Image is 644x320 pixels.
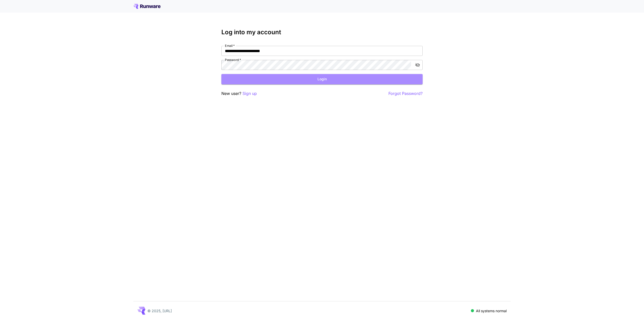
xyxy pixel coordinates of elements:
[413,60,422,69] button: toggle password visibility
[388,90,423,97] button: Forgot Password?
[243,90,257,97] button: Sign up
[221,90,257,97] p: New user?
[476,308,507,313] p: All systems normal
[221,29,423,36] h3: Log into my account
[147,308,172,313] p: © 2025, [URL]
[225,58,241,62] label: Password
[225,44,235,48] label: Email
[221,74,423,84] button: Login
